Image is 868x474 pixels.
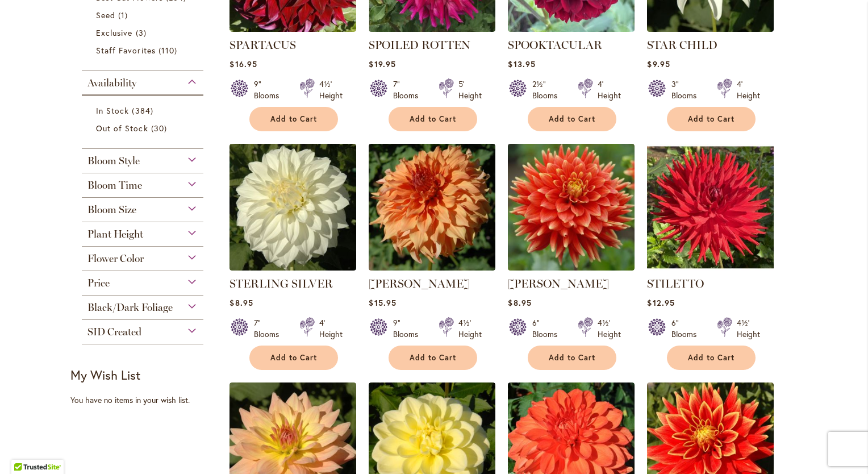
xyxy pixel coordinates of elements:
span: Availability [87,77,136,89]
span: Price [87,277,110,289]
button: Add to Cart [667,107,756,131]
div: 4½' Height [598,317,621,340]
img: STILETTO [647,144,774,271]
a: STERLING SILVER [229,277,333,290]
div: 9" Blooms [393,317,425,340]
span: Add to Cart [688,114,735,124]
iframe: Launch Accessibility Center [9,434,40,465]
a: Seed [96,9,192,21]
span: Staff Favorites [96,45,156,56]
div: 7" Blooms [254,317,286,340]
span: Bloom Style [87,155,140,167]
a: STILETTO [647,262,774,273]
a: STAR CHILD [647,23,774,34]
span: 3 [136,27,149,39]
span: In Stock [96,105,129,116]
a: Sterling Silver [229,262,356,273]
span: Add to Cart [549,114,595,124]
span: 30 [151,122,170,134]
span: $9.95 [647,59,670,69]
div: 6" Blooms [532,317,564,340]
button: Add to Cart [389,346,477,370]
div: 4' Height [737,78,760,101]
div: You have no items in your wish list. [70,394,222,406]
span: $8.95 [508,297,531,308]
a: Spooktacular [508,23,635,34]
div: 4½' Height [319,78,343,101]
span: Flower Color [87,252,144,265]
a: SPOILED ROTTEN [369,23,495,34]
button: Add to Cart [667,346,756,370]
span: Plant Height [87,228,143,240]
div: 4½' Height [458,317,482,340]
button: Add to Cart [249,107,338,131]
button: Add to Cart [389,107,477,131]
span: $8.95 [229,297,253,308]
button: Add to Cart [528,107,616,131]
span: $16.95 [229,59,257,69]
div: 4' Height [319,317,343,340]
div: 7" Blooms [393,78,425,101]
span: SID Created [87,326,141,338]
span: Black/Dark Foliage [87,301,173,314]
div: 5' Height [458,78,482,101]
a: SPARTACUS [229,38,296,52]
div: 2½" Blooms [532,78,564,101]
span: $12.95 [647,297,674,308]
div: 4' Height [598,78,621,101]
a: [PERSON_NAME] [508,277,609,290]
span: Add to Cart [410,114,456,124]
span: Add to Cart [410,353,456,363]
a: STILETTO [647,277,704,290]
a: Exclusive [96,27,192,39]
a: STEVEN DAVID [508,262,635,273]
span: Exclusive [96,27,132,38]
span: Add to Cart [688,353,735,363]
div: 9" Blooms [254,78,286,101]
button: Add to Cart [249,346,338,370]
button: Add to Cart [528,346,616,370]
span: 1 [118,9,131,21]
a: Staff Favorites [96,44,192,56]
a: STAR CHILD [647,38,717,52]
img: Steve Meggos [369,144,495,271]
span: Add to Cart [270,114,317,124]
a: [PERSON_NAME] [369,277,470,290]
span: Bloom Time [87,179,142,192]
span: 384 [132,105,156,117]
img: Sterling Silver [229,144,356,271]
span: Out of Stock [96,123,148,134]
span: Add to Cart [549,353,595,363]
div: 3" Blooms [671,78,703,101]
span: $19.95 [369,59,395,69]
span: $13.95 [508,59,535,69]
img: STEVEN DAVID [508,144,635,271]
span: Bloom Size [87,203,136,216]
a: Out of Stock 30 [96,122,192,134]
span: Seed [96,10,115,20]
span: 110 [158,44,180,56]
strong: My Wish List [70,367,140,383]
a: Spartacus [229,23,356,34]
span: $15.95 [369,297,396,308]
a: SPOOKTACULAR [508,38,602,52]
span: Add to Cart [270,353,317,363]
a: Steve Meggos [369,262,495,273]
div: 4½' Height [737,317,760,340]
a: SPOILED ROTTEN [369,38,470,52]
a: In Stock 384 [96,105,192,117]
div: 6" Blooms [671,317,703,340]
